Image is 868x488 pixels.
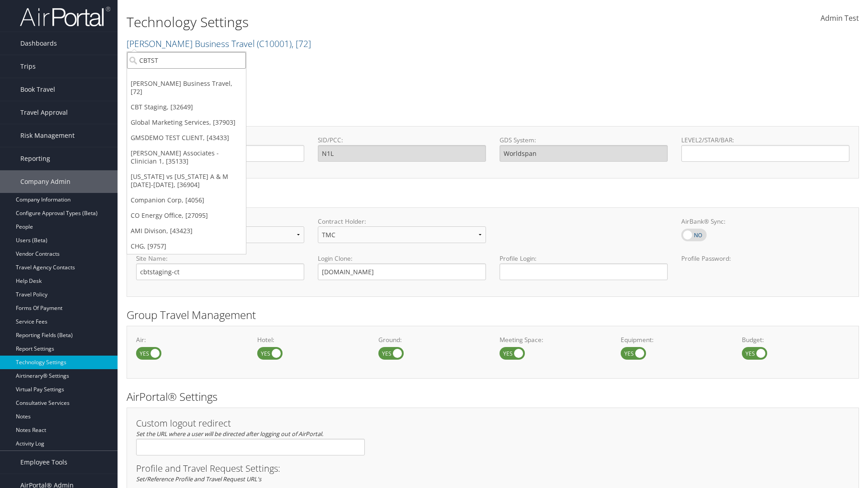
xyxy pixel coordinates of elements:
label: Contract Holder: [318,217,486,226]
label: Budget: [742,335,849,344]
h3: Profile and Travel Request Settings: [136,464,849,473]
a: AMI Divison, [43423] [127,223,246,239]
span: , [ 72 ] [292,38,311,50]
h3: Custom logout redirect [136,419,365,428]
a: CHG, [9757] [127,239,246,254]
label: LEVEL2/STAR/BAR: [681,136,849,145]
span: Dashboards [20,32,57,55]
a: CBT Staging, [32649] [127,99,246,115]
h2: GDS [127,108,852,123]
label: GDS System: [500,136,668,145]
a: [PERSON_NAME] Associates - Clinician 1, [35133] [127,145,246,169]
label: Profile Login: [500,254,668,280]
span: Reporting [20,147,50,170]
span: Travel Approval [20,101,68,124]
h2: Online Booking Tool [127,189,859,204]
label: AirBank® Sync [681,229,707,241]
span: Admin Test [821,13,859,23]
h2: AirPortal® Settings [127,389,859,404]
h1: Technology Settings [127,13,615,32]
img: airportal-logo.png [20,6,110,27]
span: Company Admin [20,170,71,193]
span: Trips [20,55,36,78]
label: AirBank® Sync: [681,217,849,226]
label: Meeting Space: [500,335,607,344]
a: Admin Test [821,5,859,33]
span: Book Travel [20,78,55,101]
label: Profile Password: [681,254,849,280]
label: SID/PCC: [318,136,486,145]
label: Ground: [378,335,486,344]
label: Hotel: [257,335,365,344]
label: Site Name: [136,254,304,263]
a: [PERSON_NAME] Business Travel [127,38,311,50]
label: Equipment: [621,335,728,344]
input: Search Accounts [127,52,246,69]
label: Login Clone: [318,254,486,263]
span: Employee Tools [20,451,67,474]
em: Set the URL where a user will be directed after logging out of AirPortal. [136,430,323,438]
a: Global Marketing Services, [37903] [127,115,246,130]
h2: Group Travel Management [127,307,859,323]
input: Profile Login: [500,263,668,280]
span: ( C10001 ) [257,38,292,50]
span: Risk Management [20,124,75,147]
em: Set/Reference Profile and Travel Request URL's [136,475,261,483]
a: [US_STATE] vs [US_STATE] A & M [DATE]-[DATE], [36904] [127,169,246,192]
a: CO Energy Office, [27095] [127,208,246,223]
label: Air: [136,335,244,344]
a: GMSDEMO TEST CLIENT, [43433] [127,130,246,145]
a: Companion Corp, [4056] [127,192,246,208]
a: [PERSON_NAME] Business Travel, [72] [127,76,246,99]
